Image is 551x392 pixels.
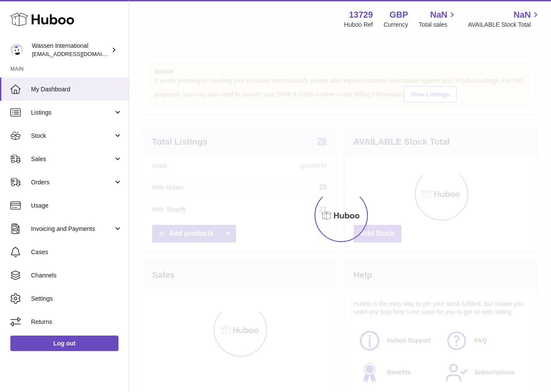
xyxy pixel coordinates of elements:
strong: 13729 [349,9,373,21]
a: NaN AVAILABLE Stock Total [468,9,541,29]
div: Huboo Ref [344,21,373,29]
span: My Dashboard [31,85,122,93]
span: NaN [514,9,531,21]
strong: GBP [389,9,408,21]
div: Wassen International [32,42,109,58]
span: Returns [31,318,122,326]
span: NaN [430,9,447,21]
a: NaN Total sales [419,9,457,29]
span: Sales [31,155,113,163]
span: Total sales [419,21,457,29]
span: Cases [31,248,122,256]
img: internalAdmin-13729@internal.huboo.com [10,44,23,56]
span: Settings [31,295,122,303]
span: Orders [31,178,113,187]
span: AVAILABLE Stock Total [468,21,541,29]
span: [EMAIL_ADDRESS][DOMAIN_NAME] [32,50,127,57]
span: Stock [31,132,113,140]
a: Log out [10,336,118,351]
span: Invoicing and Payments [31,225,113,233]
span: Listings [31,109,113,117]
span: Usage [31,202,122,210]
span: Channels [31,271,122,280]
div: Currency [384,21,408,29]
